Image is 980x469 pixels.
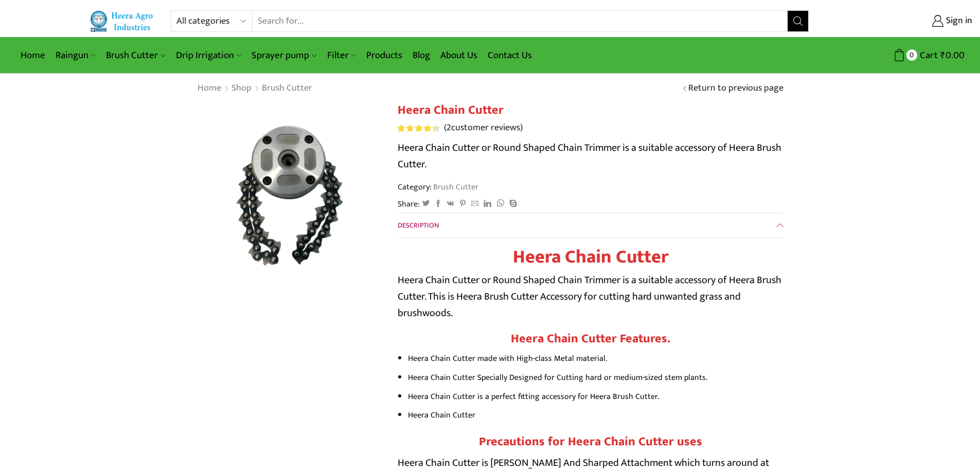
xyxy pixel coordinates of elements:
[322,43,361,67] a: Filter
[398,219,439,231] span: Description
[408,389,783,404] li: Heera Chain Cutter is a perfect fitting accessory for Heera Brush Cutter.
[398,198,420,210] span: Share:
[398,213,783,238] a: Description
[511,328,670,349] strong: Heera Chain Cutter Features.
[407,43,435,67] a: Blog
[197,82,313,95] nav: Breadcrumb
[101,43,170,67] a: Brush Cutter
[361,43,407,67] a: Products
[15,43,50,67] a: Home
[398,125,435,132] span: Rated out of 5 based on customer ratings
[398,140,783,172] p: Heera Chain Cutter or Round Shaped Chain Trimmer is a suitable accessory of Heera Brush Cutter.
[398,181,478,193] span: Category:
[824,12,972,30] a: Sign in
[940,47,946,63] span: ₹
[513,241,668,272] strong: Heera Chain Cutter
[940,47,965,63] bdi: 0.00
[917,48,938,62] span: Cart
[197,82,222,95] a: Home
[171,43,246,67] a: Drip Irrigation
[688,82,783,95] a: Return to previous page
[432,180,478,194] a: Brush Cutter
[398,125,441,132] span: 2
[398,272,783,321] p: Heera Chain Cutter or Round Shaped Chain Trimmer is a suitable accessory of Heera Brush Cutter. T...
[261,82,313,95] a: Brush Cutter
[408,408,783,423] li: Heera Chain Cutter
[483,43,537,67] a: Contact Us
[788,11,808,31] button: Search button
[197,103,382,288] img: Heera Chain Cutter
[435,43,483,67] a: About Us
[50,43,101,67] a: Raingun
[819,46,965,65] a: 0 Cart ₹0.00
[408,370,783,385] li: Heera Chain Cutter Specially Designed for Cutting hard or medium-sized stem plants.
[943,14,972,28] span: Sign in
[444,121,523,135] a: (2customer reviews)
[253,11,788,31] input: Search for...
[447,120,451,135] span: 2
[906,49,917,60] span: 0
[398,103,783,118] h1: Heera Chain Cutter
[398,125,439,132] div: Rated 4.50 out of 5
[231,82,252,95] a: Shop
[246,43,322,67] a: Sprayer pump
[408,351,783,366] li: Heera Chain Cutter made with High-class Metal material.
[479,431,702,452] strong: Precautions for Heera Chain Cutter uses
